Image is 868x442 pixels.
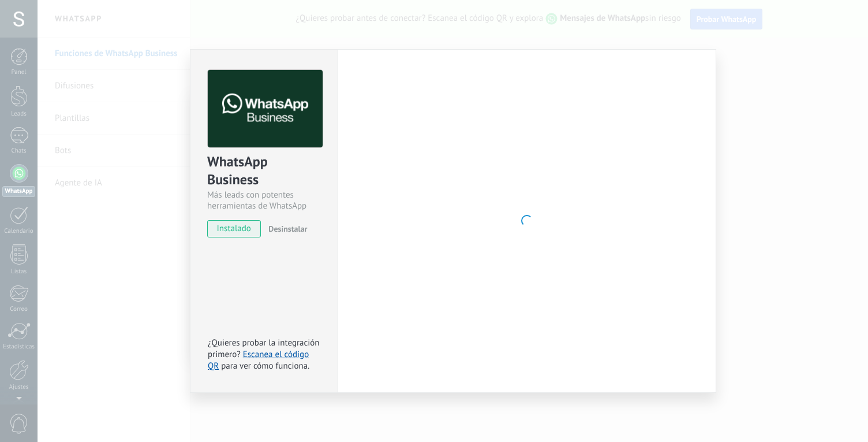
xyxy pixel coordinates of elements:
img: logo_main.png [208,70,323,148]
span: ¿Quieres probar la integración primero? [208,337,320,360]
button: Desinstalar [264,220,307,237]
span: Desinstalar [268,224,307,234]
a: Escanea el código QR [208,349,309,372]
div: WhatsApp Business [207,153,321,190]
span: para ver cómo funciona. [221,361,309,372]
div: Más leads con potentes herramientas de WhatsApp [207,190,321,211]
span: instalado [208,220,260,237]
